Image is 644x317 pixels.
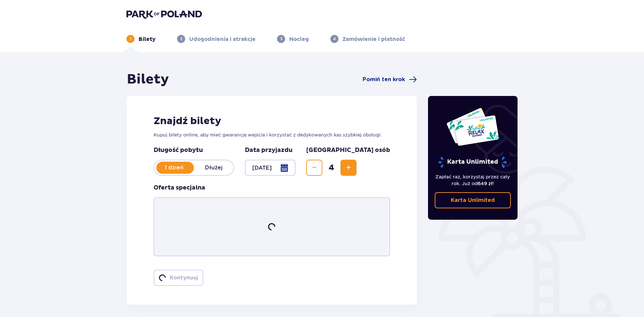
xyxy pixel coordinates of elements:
[180,36,182,42] p: 2
[154,164,194,171] p: 1 dzień
[451,197,495,204] p: Karta Unlimited
[158,274,166,282] img: loader
[126,9,202,19] img: Park of Poland logo
[363,76,405,83] span: Pomiń ten krok
[130,36,131,42] p: 1
[177,35,256,43] div: 2Udogodnienia i atrakcje
[267,222,277,232] img: loader
[435,192,511,208] a: Karta Unlimited
[363,75,417,84] a: Pomiń ten krok
[340,160,357,176] button: Zwiększ
[170,274,198,281] p: Kontynuuj
[446,107,499,146] img: Dwie karty całoroczne do Suntago z napisem 'UNLIMITED RELAX', na białym tle z tropikalnymi liśćmi...
[306,160,322,176] button: Zmniejsz
[189,36,256,43] p: Udogodnienia i atrakcje
[277,35,309,43] div: 3Nocleg
[478,181,493,186] span: 649 zł
[154,146,234,154] p: Długość pobytu
[154,184,205,192] h3: Oferta specjalna
[154,270,203,286] button: loaderKontynuuj
[126,35,156,43] div: 1Bilety
[127,71,169,88] h1: Bilety
[342,36,405,43] p: Zamówienie i płatność
[330,35,405,43] div: 4Zamówienie i płatność
[289,36,309,43] p: Nocleg
[139,36,156,43] p: Bilety
[245,146,292,154] p: Data przyjazdu
[324,163,339,173] span: 4
[438,156,507,168] p: Karta Unlimited
[435,173,511,187] p: Zapłać raz, korzystaj przez cały rok. Już od !
[306,146,390,154] p: [GEOGRAPHIC_DATA] osób
[154,115,390,127] h2: Znajdź bilety
[333,36,336,42] p: 4
[154,131,390,138] p: Kupuj bilety online, aby mieć gwarancję wejścia i korzystać z dedykowanych kas szybkiej obsługi.
[280,36,282,42] p: 3
[194,164,233,171] p: Dłużej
